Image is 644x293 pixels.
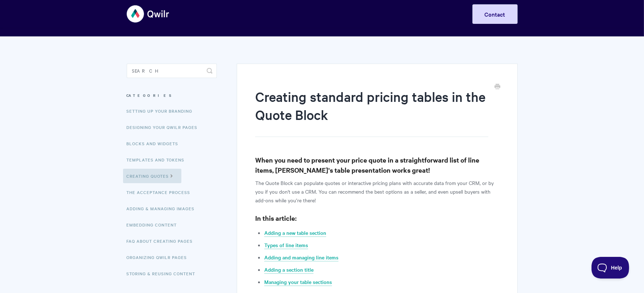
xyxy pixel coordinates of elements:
a: Types of line items [264,241,308,249]
a: Print this Article [495,83,501,91]
a: Embedding Content [127,217,182,232]
a: The Acceptance Process [127,185,196,199]
img: Qwilr Help Center [127,0,170,27]
h3: Categories [127,89,217,102]
a: Adding a section title [264,266,313,274]
a: Adding and managing line items [264,254,338,262]
a: Contact [472,4,518,24]
input: Search [127,64,217,78]
a: Adding & Managing Images [127,201,200,216]
a: Setting up your Branding [127,104,198,118]
a: Blocks and Widgets [127,136,184,151]
h1: Creating standard pricing tables in the Quote Block [255,87,488,137]
a: Managing your table sections [264,278,332,286]
a: FAQ About Creating Pages [127,234,198,248]
a: Storing & Reusing Content [127,266,201,281]
h3: When you need to present your price quote in a straightforward list of line items, [PERSON_NAME]'... [255,155,499,175]
a: Organizing Qwilr Pages [127,250,193,264]
a: Adding a new table section [264,229,326,237]
iframe: Toggle Customer Support [592,257,630,279]
a: Designing Your Qwilr Pages [127,120,203,134]
a: Creating Quotes [123,169,181,183]
a: Templates and Tokens [127,152,190,167]
p: The Quote Block can populate quotes or interactive pricing plans with accurate data from your CRM... [255,178,499,204]
strong: In this article: [255,214,296,223]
